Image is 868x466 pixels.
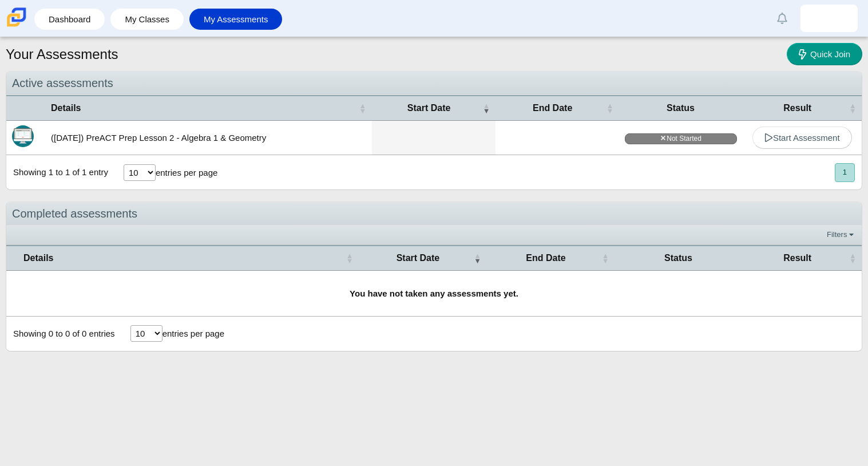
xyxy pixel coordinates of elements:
span: Not Started [625,133,737,144]
div: Completed assessments [6,202,862,226]
div: Showing 0 to 0 of 0 entries [6,317,115,351]
a: Filters [824,229,859,240]
span: Start Date [364,252,472,264]
span: Status [620,252,737,264]
span: Result [748,252,847,264]
a: Start Assessment [752,127,852,149]
a: My Classes [116,9,178,30]
span: End Date : Activate to sort [602,252,609,264]
a: Dashboard [40,9,99,30]
span: Details [51,102,357,114]
span: End Date : Activate to sort [607,102,613,114]
td: ([DATE]) PreACT Prep Lesson 2 - Algebra 1 & Geometry [45,121,372,155]
img: Itembank [12,125,34,147]
span: Start Date : Activate to remove sorting [483,102,490,114]
span: Start Date [378,102,481,114]
span: Details : Activate to sort [346,252,353,264]
a: My Assessments [195,9,277,30]
nav: pagination [834,163,855,182]
b: You have not taken any assessments yet. [350,289,518,298]
span: Details [23,252,344,264]
a: Alerts [770,6,795,31]
span: Details : Activate to sort [359,102,366,114]
span: Result : Activate to sort [849,252,856,264]
span: Quick Join [810,49,850,59]
img: miguel.ruiz-viera.nZt8Uz [820,9,838,27]
div: Showing 1 to 1 of 1 entry [6,155,108,189]
label: entries per page [156,168,217,177]
a: Quick Join [787,43,862,65]
span: Start Assessment [764,133,840,143]
div: Active assessments [6,72,862,95]
span: End Date [501,102,604,114]
span: Start Date : Activate to remove sorting [474,252,481,264]
label: entries per page [162,329,224,338]
a: miguel.ruiz-viera.nZt8Uz [800,5,858,32]
h1: Your Assessments [6,45,118,64]
button: 1 [835,163,855,182]
img: Carmen School of Science & Technology [5,5,29,29]
span: Status [625,102,737,114]
span: End Date [492,252,600,264]
span: Result : Activate to sort [849,102,856,114]
a: Carmen School of Science & Technology [5,21,29,31]
span: Result [748,102,847,114]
